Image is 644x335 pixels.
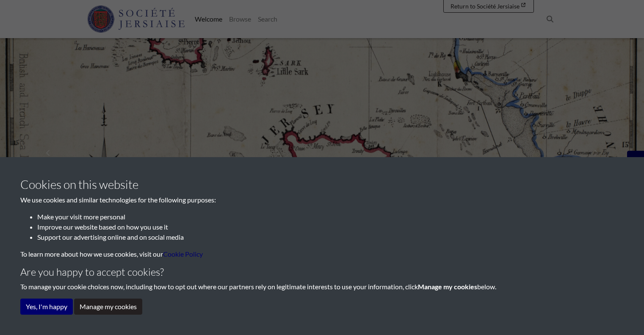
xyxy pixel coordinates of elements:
li: Support our advertising online and on social media [37,232,624,242]
button: Manage my cookies [74,299,142,315]
a: learn more about cookies [163,250,203,258]
button: Yes, I'm happy [20,299,73,315]
h4: Are you happy to accept cookies? [20,266,624,278]
strong: Manage my cookies [418,282,477,291]
li: Make your visit more personal [37,212,624,222]
p: We use cookies and similar technologies for the following purposes: [20,195,624,205]
p: To learn more about how we use cookies, visit our [20,249,624,259]
li: Improve our website based on how you use it [37,222,624,232]
h3: Cookies on this website [20,177,624,192]
p: To manage your cookie choices now, including how to opt out where our partners rely on legitimate... [20,282,624,292]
